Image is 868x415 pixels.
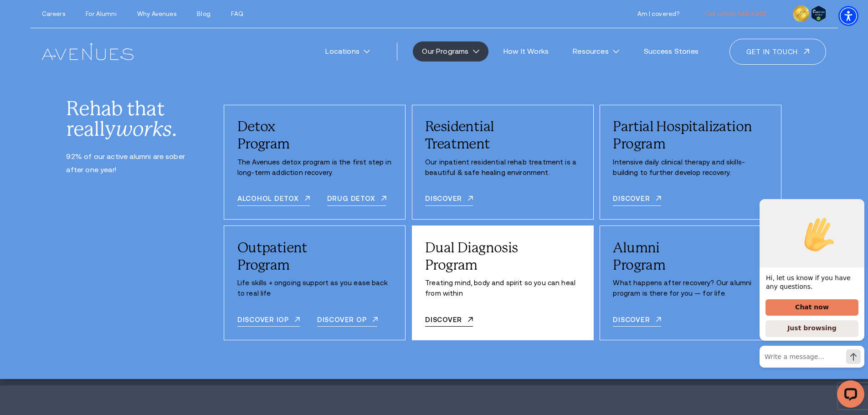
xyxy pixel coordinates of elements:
[613,278,768,299] p: What happens after recovery? Our alumni program is there for you — for life.
[425,239,580,274] div: Dual Diagnosis Program
[425,316,473,327] a: DISCOVER
[613,118,768,153] div: Partial Hospitalization Program
[425,118,580,153] div: Residential Treatment
[237,157,392,178] p: The Avenues detox program is the first step in long-term addiction recovery.
[237,239,392,274] div: Outpatient Program
[425,278,580,299] p: Treating mind, body and spirit so you can heal from within
[412,225,594,340] div: /
[729,39,826,65] a: Get in touch
[600,225,781,340] div: /
[725,10,767,17] span: 866.540.4992
[752,199,868,415] iframe: LiveChat chat widget
[66,98,198,140] div: Rehab that really .
[42,10,65,17] a: Careers
[425,157,580,178] p: Our inpatient residential rehab treatment is a beautiful & safe healing environment.
[704,10,767,17] a: call 866.540.4992
[600,105,781,220] div: /
[197,10,211,17] a: Blog
[224,105,406,220] div: /
[811,8,826,17] a: Verify LegitScript Approval for www.avenuesrecovery.com
[237,278,392,299] p: Life skills + ongoing support as you ease back to real life
[634,41,708,61] a: Success Stories
[613,195,661,206] a: Discover
[613,239,768,274] div: Alumni Program
[793,5,809,22] img: clock
[637,10,680,17] a: Am I covered?
[317,316,377,327] a: Discover OP
[425,195,473,206] a: Discover
[237,195,310,206] a: Alcohol detox
[412,105,594,220] div: /
[66,150,198,176] p: 92% of our active alumni are sober after one year!
[116,118,172,140] i: works
[613,157,768,178] p: Intensive daily clinical therapy and skills-building to further develop recovery.
[413,41,488,61] a: Our Programs
[316,41,380,61] a: Locations
[811,5,826,22] img: Verify Approval for www.avenuesrecovery.com
[86,10,116,17] a: For Alumni
[137,10,176,17] a: Why Avenues
[237,316,300,327] a: DISCOVER IOP
[838,6,858,26] div: Accessibility Menu
[327,195,386,206] a: Drug detox
[224,225,406,340] div: /
[237,118,392,153] div: Detox Program
[494,41,558,61] a: How It Works
[613,316,661,327] a: Discover
[564,41,629,61] a: Resources
[231,10,243,17] a: FAQ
